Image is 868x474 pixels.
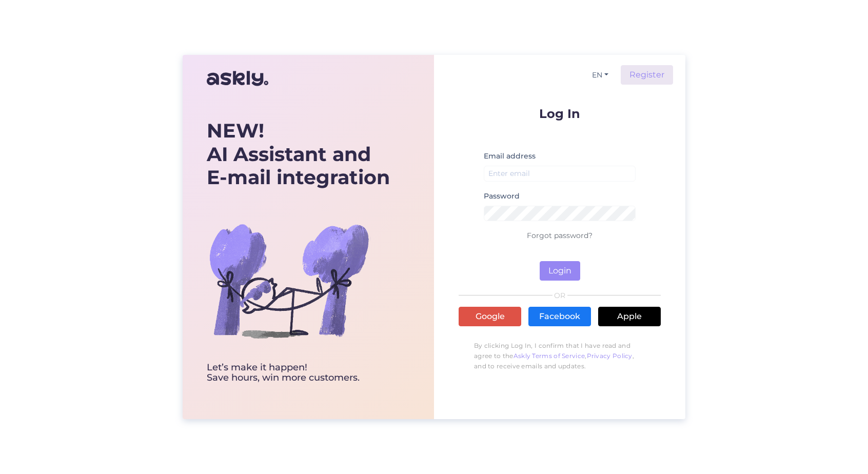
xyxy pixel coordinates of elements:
[459,107,661,120] p: Log In
[588,68,613,83] button: EN
[459,335,661,377] p: By clicking Log In, I confirm that I have read and agree to the , , and to receive emails and upd...
[514,352,585,360] a: Askly Terms of Service
[207,66,268,91] img: Askly
[598,307,661,326] a: Apple
[207,118,264,143] b: NEW!
[484,166,636,182] input: Enter email
[207,199,371,363] img: bg-askly
[484,151,536,162] label: Email address
[540,261,580,281] button: Login
[587,352,633,360] a: Privacy Policy
[528,307,591,326] a: Facebook
[527,231,593,240] a: Forgot password?
[621,65,673,85] a: Register
[459,307,521,326] a: Google
[553,292,567,299] span: OR
[484,191,520,202] label: Password
[207,363,390,383] div: Let’s make it happen! Save hours, win more customers.
[207,119,390,189] div: AI Assistant and E-mail integration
